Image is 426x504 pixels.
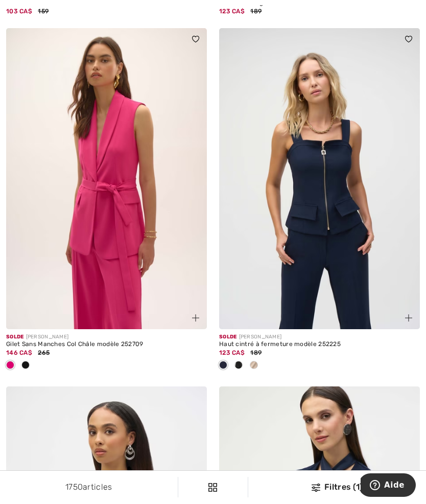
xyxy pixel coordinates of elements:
[219,341,420,348] div: Haut cintré à fermeture modèle 252225
[6,341,207,348] div: Gilet Sans Manches Col Châle modèle 252709
[246,357,262,374] div: Parchment
[192,314,199,322] img: plus_v2.svg
[231,357,246,374] div: Black
[405,36,412,42] img: heart_black_full.svg
[3,357,18,374] div: Geranium
[65,482,83,492] span: 1750
[6,334,24,340] span: Solde
[219,28,420,330] img: Haut cintré à fermeture modèle 252225. Bleu Minuit 40
[219,334,237,340] span: Solde
[250,8,262,15] span: 189
[254,481,420,493] div: Filtres (1)
[6,333,207,341] div: [PERSON_NAME]
[405,314,412,322] img: plus_v2.svg
[216,357,231,374] div: Midnight Blue 40
[38,8,49,15] span: 159
[219,333,420,341] div: [PERSON_NAME]
[219,8,245,15] span: 123 CA$
[6,28,207,330] img: Gilet Sans Manches Col Châle modèle 252709. Geranium
[312,484,320,492] img: Filtres
[18,357,33,374] div: Black
[250,349,262,356] span: 189
[219,349,245,356] span: 123 CA$
[38,349,50,356] span: 265
[208,483,217,492] img: Filtres
[192,36,199,42] img: heart_black_full.svg
[361,473,416,499] iframe: Ouvre un widget dans lequel vous pouvez trouver plus d’informations
[6,8,32,15] span: 103 CA$
[6,349,32,356] span: 146 CA$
